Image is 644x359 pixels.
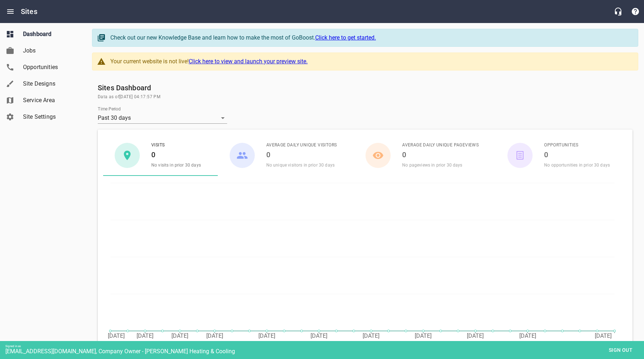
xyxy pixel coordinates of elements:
[315,34,376,41] a: Click here to get started.
[519,332,536,339] tspan: [DATE]
[310,332,327,339] tspan: [DATE]
[595,332,612,339] tspan: [DATE]
[609,3,627,20] button: Live Chat
[5,345,644,348] div: Signed in as
[402,149,479,160] h6: 0
[603,344,639,357] button: Sign out
[98,94,632,101] span: Data as of [DATE] 04:17:57 PM
[98,107,121,111] label: Time Period
[23,30,78,38] span: Dashboard
[23,113,78,121] span: Site Settings
[544,163,610,168] span: No opportunities in prior 30 days
[23,96,78,105] span: Service Area
[266,142,337,149] span: Average Daily Unique Visitors
[137,332,153,339] tspan: [DATE]
[171,332,188,339] tspan: [DATE]
[189,58,308,65] a: Click here to view and launch your preview site.
[110,33,631,42] div: Check out our new Knowledge Base and learn how to make the most of GoBoost.
[402,163,462,168] span: No pageviews in prior 30 days
[151,142,201,149] span: Visits
[266,149,337,160] h6: 0
[467,332,484,339] tspan: [DATE]
[606,346,636,355] span: Sign out
[206,332,223,339] tspan: [DATE]
[151,163,201,168] span: No visits in prior 30 days
[92,53,638,71] a: Your current website is not live!Click here to view and launch your preview site.
[544,142,610,149] span: Opportunities
[2,3,19,20] button: Open drawer
[110,57,631,66] div: Your current website is not live!
[5,348,644,355] div: [EMAIL_ADDRESS][DOMAIN_NAME], Company Owner - [PERSON_NAME] Heating & Cooling
[402,142,479,149] span: Average Daily Unique Pageviews
[266,163,335,168] span: No unique visitors in prior 30 days
[151,149,201,160] h6: 0
[363,332,379,339] tspan: [DATE]
[258,332,275,339] tspan: [DATE]
[23,79,78,88] span: Site Designs
[23,46,78,55] span: Jobs
[98,82,632,94] h6: Sites Dashboard
[627,3,644,20] button: Support Portal
[98,112,227,124] div: Past 30 days
[23,63,78,72] span: Opportunities
[544,149,610,160] h6: 0
[21,6,37,17] h6: Sites
[108,332,125,339] tspan: [DATE]
[415,332,432,339] tspan: [DATE]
